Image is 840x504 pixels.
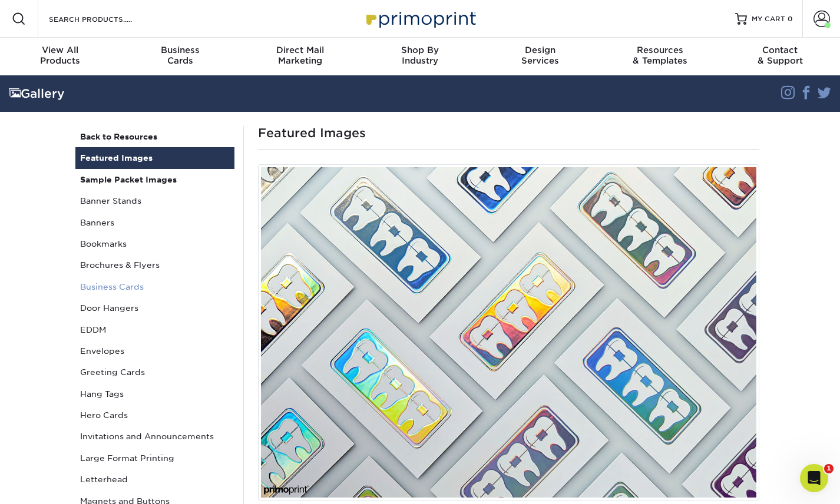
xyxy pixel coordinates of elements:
[75,383,234,404] a: Hang Tags
[824,464,834,473] span: 1
[240,45,360,66] div: Marketing
[120,45,240,66] div: Cards
[75,212,234,233] a: Banners
[258,164,759,500] img: Custom Holographic Business Card designed by Primoprint.
[600,38,720,75] a: Resources& Templates
[360,45,480,55] span: Shop By
[75,469,234,490] a: Letterhead
[75,147,234,168] a: Featured Images
[75,169,234,190] a: Sample Packet Images
[480,45,600,66] div: Services
[361,6,479,31] img: Primoprint
[75,447,234,469] a: Large Format Printing
[75,190,234,211] a: Banner Stands
[80,153,153,163] strong: Featured Images
[3,468,100,500] iframe: Google Customer Reviews
[788,15,793,23] span: 0
[75,233,234,254] a: Bookmarks
[360,38,480,75] a: Shop ByIndustry
[720,45,840,66] div: & Support
[75,297,234,319] a: Door Hangers
[120,45,240,55] span: Business
[480,38,600,75] a: DesignServices
[240,45,360,55] span: Direct Mail
[720,45,840,55] span: Contact
[75,254,234,276] a: Brochures & Flyers
[600,45,720,55] span: Resources
[480,45,600,55] span: Design
[75,340,234,362] a: Envelopes
[75,362,234,383] a: Greeting Cards
[120,38,240,75] a: BusinessCards
[360,45,480,66] div: Industry
[258,126,759,140] h1: Featured Images
[75,404,234,426] a: Hero Cards
[75,126,234,147] a: Back to Resources
[752,14,785,24] span: MY CART
[80,175,177,184] strong: Sample Packet Images
[720,38,840,75] a: Contact& Support
[240,38,360,75] a: Direct MailMarketing
[600,45,720,66] div: & Templates
[75,276,234,297] a: Business Cards
[48,12,163,26] input: SEARCH PRODUCTS.....
[75,319,234,340] a: EDDM
[75,426,234,447] a: Invitations and Announcements
[800,464,828,492] iframe: Intercom live chat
